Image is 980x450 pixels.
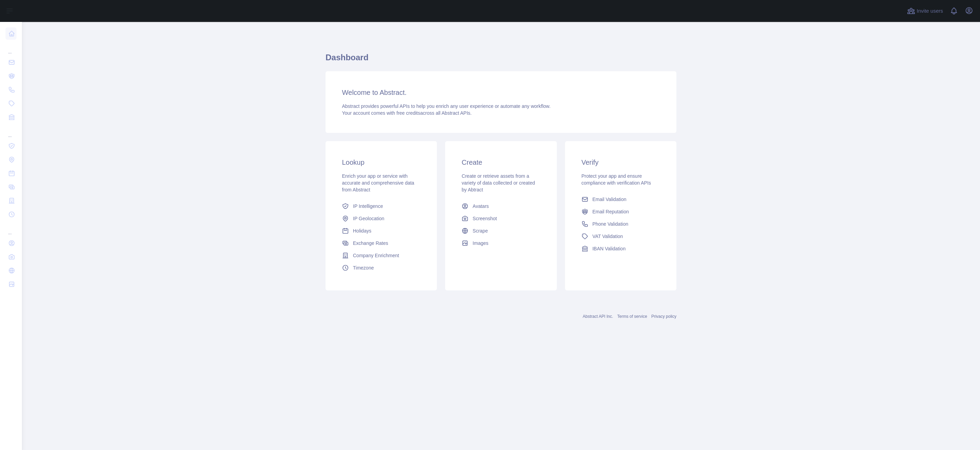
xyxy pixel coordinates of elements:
[342,103,551,109] span: Abstract provides powerful APIs to help you enrich any user experience or automate any workflow.
[459,225,543,237] a: Scrape
[459,200,543,212] a: Avatars
[473,240,488,247] span: Images
[592,196,626,203] span: Email Validation
[5,41,16,55] div: ...
[592,208,629,215] span: Email Reputation
[353,227,371,234] span: Holidays
[342,110,471,116] span: Your account comes with across all Abstract APIs.
[592,245,626,252] span: IBAN Validation
[579,193,663,205] a: Email Validation
[339,225,423,237] a: Holidays
[579,218,663,230] a: Phone Validation
[473,203,489,210] span: Avatars
[396,110,420,116] span: free credits
[459,237,543,249] a: Images
[583,314,613,319] a: Abstract API Inc.
[462,158,540,167] h3: Create
[353,252,399,259] span: Company Enrichment
[353,215,384,222] span: IP Geolocation
[339,249,423,262] a: Company Enrichment
[592,221,628,227] span: Phone Validation
[462,173,535,192] span: Create or retrieve assets from a variety of data collected or created by Abtract
[459,212,543,225] a: Screenshot
[339,200,423,212] a: IP Intelligence
[326,52,676,68] h1: Dashboard
[581,158,660,167] h3: Verify
[581,173,651,186] span: Protect your app and ensure compliance with verification APIs
[917,7,943,15] span: Invite users
[339,237,423,249] a: Exchange Rates
[342,173,414,192] span: Enrich your app or service with accurate and comprehensive data from Abstract
[579,242,663,255] a: IBAN Validation
[5,125,16,138] div: ...
[473,215,497,222] span: Screenshot
[592,233,623,240] span: VAT Validation
[339,212,423,225] a: IP Geolocation
[579,205,663,218] a: Email Reputation
[353,203,383,210] span: IP Intelligence
[473,227,488,234] span: Scrape
[339,262,423,274] a: Timezone
[906,5,944,16] button: Invite users
[342,158,420,167] h3: Lookup
[5,222,16,236] div: ...
[651,314,676,319] a: Privacy policy
[579,230,663,242] a: VAT Validation
[353,264,374,271] span: Timezone
[342,88,660,97] h3: Welcome to Abstract.
[353,240,388,247] span: Exchange Rates
[617,314,647,319] a: Terms of service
